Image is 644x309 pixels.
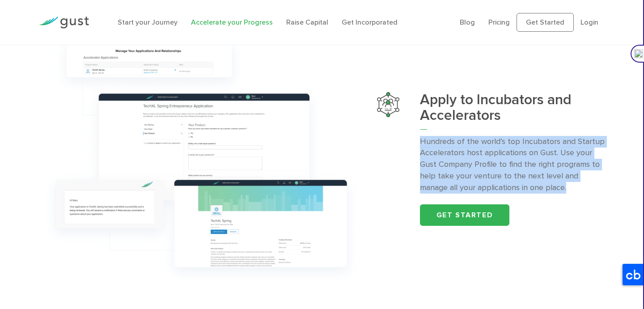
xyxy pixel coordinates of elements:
h3: Apply to Incubators and Accelerators [420,92,605,130]
img: Group 1214 [39,30,364,288]
a: Get Started [517,13,574,32]
a: Get started [420,204,509,226]
a: Blog [460,18,475,26]
p: Hundreds of the world’s top Incubators and Startup Accelerators host applications on Gust. Use yo... [420,136,605,194]
img: Apply To Incubators And Accelerators [377,92,399,117]
a: Login [580,18,598,26]
img: Gust Logo [39,17,89,29]
a: Start your Journey [118,18,178,26]
a: Get Incorporated [342,18,398,26]
a: Raise Capital [286,18,328,26]
a: Pricing [488,18,510,26]
a: Accelerate your Progress [191,18,273,26]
